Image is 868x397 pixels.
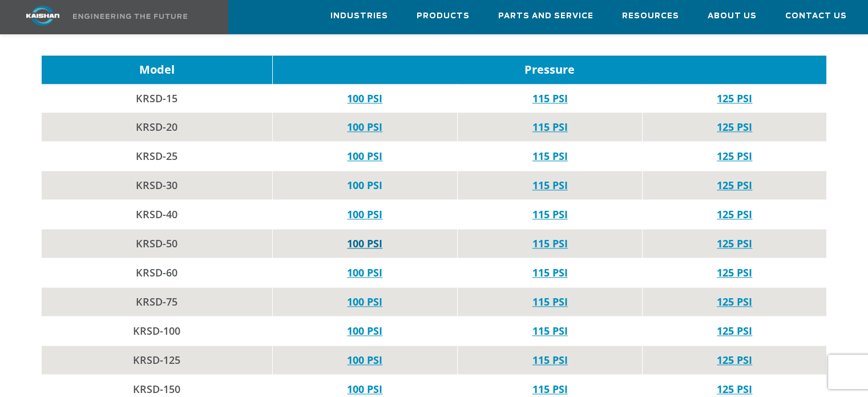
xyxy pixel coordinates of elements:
a: 115 PSI [532,382,568,396]
span: Resources [622,10,679,23]
a: 125 PSI [717,207,752,221]
span: Contact Us [785,10,847,23]
td: Model [42,55,272,84]
td: KRSD-60 [42,258,272,287]
a: 125 PSI [717,236,752,250]
a: 125 PSI [717,324,752,338]
a: Industries [330,1,388,31]
a: 115 PSI [532,295,568,308]
a: Contact Us [785,1,847,31]
span: Parts and Service [498,10,594,23]
span: Industries [330,10,388,23]
a: 100 PSI [347,382,382,396]
a: 100 PSI [347,207,382,221]
a: 100 PSI [347,120,382,134]
a: Parts and Service [498,1,594,31]
a: 115 PSI [532,149,568,163]
td: KRSD-25 [42,142,272,171]
a: 100 PSI [347,149,382,163]
a: 100 PSI [347,91,382,105]
a: 115 PSI [532,120,568,134]
td: KRSD-125 [42,346,272,375]
td: KRSD-100 [42,316,272,346]
td: KRSD-75 [42,287,272,316]
a: 125 PSI [717,91,752,105]
td: KRSD-50 [42,229,272,258]
a: 100 PSI [347,236,382,250]
a: 100 PSI [347,178,382,192]
a: 125 PSI [717,149,752,163]
a: 115 PSI [532,266,568,279]
a: 115 PSI [532,91,568,105]
td: KRSD-40 [42,200,272,229]
a: 125 PSI [717,353,752,367]
td: KRSD-20 [42,113,272,142]
a: 125 PSI [717,382,752,396]
a: 100 PSI [347,295,382,308]
a: 100 PSI [347,324,382,338]
a: 115 PSI [532,236,568,250]
span: Products [417,10,470,23]
a: 115 PSI [532,207,568,221]
span: About Us [708,10,757,23]
td: KRSD-30 [42,171,272,200]
a: 115 PSI [532,178,568,192]
a: 115 PSI [532,353,568,367]
td: KRSD-15 [42,84,272,113]
a: About Us [708,1,757,31]
a: 115 PSI [532,324,568,338]
a: 125 PSI [717,266,752,279]
a: 100 PSI [347,266,382,279]
a: 125 PSI [717,178,752,192]
a: 125 PSI [717,120,752,134]
img: Engineering the future [73,14,187,19]
a: Products [417,1,470,31]
a: 100 PSI [347,353,382,367]
a: 125 PSI [717,295,752,308]
td: Pressure [272,55,826,84]
a: Resources [622,1,679,31]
